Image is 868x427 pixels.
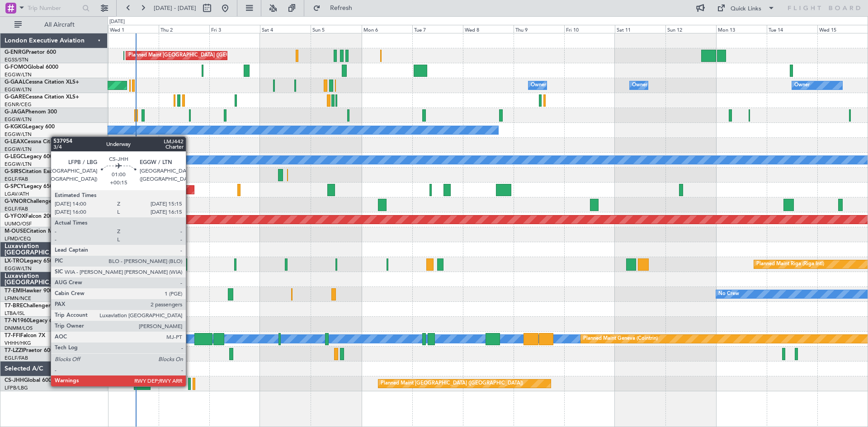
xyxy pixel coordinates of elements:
[5,154,53,160] a: G-LEGCLegacy 600
[322,5,360,11] span: Refresh
[5,169,57,174] a: G-SIRSCitation Excel
[5,258,53,264] a: LX-TROLegacy 650
[665,25,716,33] div: Sun 12
[5,139,74,145] a: G-LEAXCessna Citation XLS
[109,18,125,26] div: [DATE]
[716,25,767,33] div: Mon 13
[5,333,45,338] a: T7-FFIFalcon 7X
[5,139,24,145] span: G-LEAX
[712,1,779,15] button: Quick Links
[5,80,79,85] a: G-GAALCessna Citation XLS+
[5,214,63,219] a: G-YFOXFalcon 2000EX
[5,71,32,78] a: EGGW/LTN
[5,161,32,168] a: EGGW/LTN
[5,355,28,361] a: EGLF/FAB
[5,65,58,70] a: G-FOMOGlobal 6000
[28,1,80,15] input: Trip Number
[5,303,62,309] a: T7-BREChallenger 604
[5,333,20,338] span: T7-FFI
[5,325,33,332] a: DNMM/LOS
[5,50,56,55] a: G-ENRGPraetor 600
[583,332,658,346] div: Planned Maint Geneva (Cointrin)
[5,176,28,183] a: EGLF/FAB
[5,310,25,317] a: LTBA/ISL
[632,79,647,92] div: Owner
[5,101,32,108] a: EGNR/CEG
[5,199,66,204] a: G-VNORChallenger 650
[5,303,23,309] span: T7-BRE
[5,258,24,264] span: LX-TRO
[5,50,26,55] span: G-ENRG
[5,265,32,272] a: EGGW/LTN
[159,25,209,33] div: Thu 2
[5,191,29,197] a: LGAV/ATH
[260,25,311,33] div: Sat 4
[5,318,30,324] span: T7-N1960
[756,258,824,271] div: Planned Maint Riga (Riga Intl)
[5,295,31,302] a: LFMN/NCE
[5,124,55,130] a: G-KGKGLegacy 600
[5,169,22,174] span: G-SIRS
[5,94,79,100] a: G-GARECessna Citation XLS+
[309,1,363,15] button: Refresh
[108,25,159,33] div: Wed 1
[5,80,25,85] span: G-GAAL
[5,348,23,353] span: T7-LZZI
[564,25,615,33] div: Fri 10
[5,184,53,189] a: G-SPCYLegacy 650
[731,5,761,14] div: Quick Links
[381,377,523,390] div: Planned Maint [GEOGRAPHIC_DATA] ([GEOGRAPHIC_DATA])
[311,25,361,33] div: Sun 5
[24,22,95,28] span: All Aircraft
[5,94,25,100] span: G-GARE
[5,214,25,219] span: G-YFOX
[5,109,25,115] span: G-JAGA
[5,184,24,189] span: G-SPCY
[5,154,24,160] span: G-LEGC
[5,86,32,93] a: EGGW/LTN
[5,56,28,63] a: EGSS/STN
[615,25,665,33] div: Sat 11
[5,199,27,204] span: G-VNOR
[5,65,28,70] span: G-FOMO
[5,109,57,115] a: G-JAGAPhenom 300
[154,4,196,12] span: [DATE] - [DATE]
[412,25,463,33] div: Tue 7
[5,235,31,242] a: LFMD/CEQ
[5,131,32,138] a: EGGW/LTN
[209,25,260,33] div: Fri 3
[10,18,98,32] button: All Aircraft
[114,332,257,346] div: Planned Maint [GEOGRAPHIC_DATA] ([GEOGRAPHIC_DATA])
[531,79,546,92] div: Owner
[5,221,32,227] a: UUMO/OSF
[91,258,129,271] div: A/C Unavailable
[5,385,28,391] a: LFPB/LBG
[5,116,32,123] a: EGGW/LTN
[5,206,28,212] a: EGLF/FAB
[5,229,26,234] span: M-OUSE
[5,288,60,294] a: T7-EMIHawker 900XP
[5,146,32,153] a: EGGW/LTN
[5,229,70,234] a: M-OUSECitation Mustang
[362,25,412,33] div: Mon 6
[5,348,53,353] a: T7-LZZIPraetor 600
[5,340,31,347] a: VHHH/HKG
[5,124,26,130] span: G-KGKG
[767,25,817,33] div: Tue 14
[463,25,514,33] div: Wed 8
[794,79,810,92] div: Owner
[817,25,868,33] div: Wed 15
[5,288,22,294] span: T7-EMI
[5,378,55,383] a: CS-JHHGlobal 6000
[5,318,59,324] a: T7-N1960Legacy 650
[128,49,271,62] div: Planned Maint [GEOGRAPHIC_DATA] ([GEOGRAPHIC_DATA])
[514,25,564,33] div: Thu 9
[718,287,739,301] div: No Crew
[5,378,24,383] span: CS-JHH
